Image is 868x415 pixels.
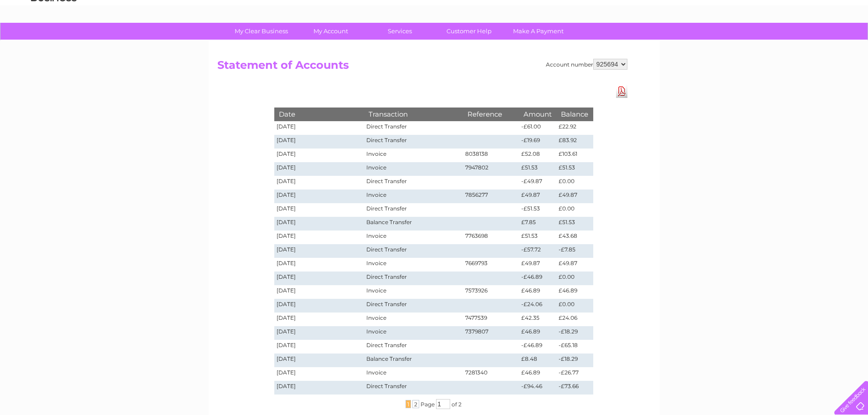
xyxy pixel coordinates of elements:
td: £0.00 [556,203,593,217]
span: 1 [406,400,411,408]
td: -£49.87 [519,176,556,190]
a: My Account [293,23,368,40]
td: Invoice [364,149,462,162]
td: £46.89 [519,326,556,340]
td: £49.87 [556,258,593,272]
td: [DATE] [274,258,365,272]
a: Customer Help [431,23,507,40]
td: [DATE] [274,285,365,299]
td: [DATE] [274,299,365,313]
td: Direct Transfer [364,121,462,135]
th: Reference [463,108,519,121]
td: Invoice [364,162,462,176]
td: [DATE] [274,135,365,149]
td: Direct Transfer [364,176,462,190]
td: Invoice [364,367,462,381]
td: £52.08 [519,149,556,162]
a: Blog [789,39,802,46]
span: of [452,401,457,408]
a: Telecoms [756,39,783,46]
td: Direct Transfer [364,244,462,258]
a: 0333 014 3131 [696,5,759,16]
td: 7379807 [463,326,519,340]
td: -£57.72 [519,244,556,258]
td: Invoice [364,190,462,203]
td: 7669793 [463,258,519,272]
td: [DATE] [274,162,365,176]
td: [DATE] [274,340,365,354]
td: £51.53 [556,217,593,231]
td: 7573926 [463,285,519,299]
td: -£94.46 [519,381,556,395]
a: My Clear Business [224,23,299,40]
td: [DATE] [274,190,365,203]
td: [DATE] [274,272,365,285]
a: Contact [807,39,830,46]
span: Page [421,401,435,408]
td: [DATE] [274,121,365,135]
td: [DATE] [274,176,365,190]
td: 7763698 [463,231,519,244]
a: Log out [838,39,859,46]
a: Services [362,23,437,40]
td: £46.89 [556,285,593,299]
td: Direct Transfer [364,135,462,149]
td: [DATE] [274,217,365,231]
a: Water [708,39,725,46]
td: -£18.29 [556,354,593,367]
td: £24.06 [556,313,593,326]
td: £0.00 [556,176,593,190]
a: Energy [730,39,750,46]
td: [DATE] [274,381,365,395]
span: 2 [458,401,462,408]
div: Clear Business is a trading name of Verastar Limited (registered in [GEOGRAPHIC_DATA] No. 3667643... [219,5,650,44]
td: Direct Transfer [364,272,462,285]
td: Direct Transfer [364,203,462,217]
td: [DATE] [274,231,365,244]
th: Date [274,108,365,121]
td: £22.92 [556,121,593,135]
img: logo.png [31,24,77,51]
td: Direct Transfer [364,299,462,313]
td: -£51.53 [519,203,556,217]
td: 7856277 [463,190,519,203]
div: Account number [546,59,627,70]
td: £49.87 [556,190,593,203]
td: Direct Transfer [364,340,462,354]
span: 2 [412,400,419,408]
td: £42.35 [519,313,556,326]
td: £7.85 [519,217,556,231]
td: -£19.69 [519,135,556,149]
h2: Statement of Accounts [217,59,627,76]
td: [DATE] [274,354,365,367]
td: 7947802 [463,162,519,176]
td: [DATE] [274,203,365,217]
td: -£65.18 [556,340,593,354]
td: -£26.77 [556,367,593,381]
td: 8038138 [463,149,519,162]
td: -£46.89 [519,272,556,285]
td: [DATE] [274,367,365,381]
td: Direct Transfer [364,381,462,395]
a: Make A Payment [501,23,576,40]
td: -£61.00 [519,121,556,135]
td: Invoice [364,326,462,340]
td: £49.87 [519,258,556,272]
td: [DATE] [274,149,365,162]
td: £51.53 [519,231,556,244]
td: £8.48 [519,354,556,367]
td: £46.89 [519,285,556,299]
td: [DATE] [274,313,365,326]
td: -£18.29 [556,326,593,340]
td: £83.92 [556,135,593,149]
td: Invoice [364,285,462,299]
th: Amount [519,108,556,121]
td: -£73.66 [556,381,593,395]
td: £0.00 [556,299,593,313]
td: £49.87 [519,190,556,203]
td: [DATE] [274,326,365,340]
td: £46.89 [519,367,556,381]
td: -£7.85 [556,244,593,258]
td: Invoice [364,313,462,326]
